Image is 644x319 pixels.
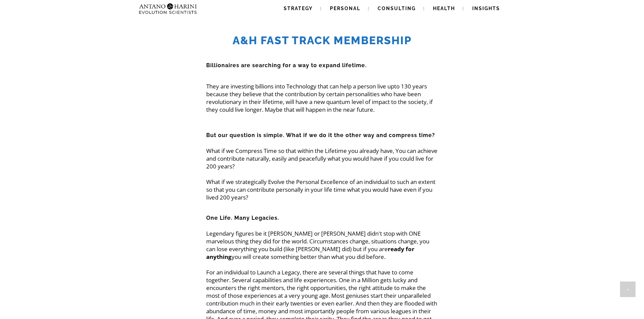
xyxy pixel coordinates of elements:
p: They are investing billions into Technology that can help a person live upto 130 years because th... [206,82,438,113]
span: Strategy [284,6,313,11]
span: Personal [330,6,360,11]
span: Health [433,6,455,11]
strong: ready for anything [206,245,414,261]
h2: A&H Fast Track MemBership [137,34,508,47]
h5: But our question is simple. What if we do it the other way and compress time? [206,131,438,139]
span: Insights [472,6,500,11]
span: Consulting [378,6,416,11]
h5: One Life. Many Legacies. [206,206,438,222]
h5: Billionaires are searching for a way to expand lifetime. [206,61,438,69]
p: What if we Compress Time so that within the Lifetime you already have, You can achieve and contri... [206,139,438,201]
